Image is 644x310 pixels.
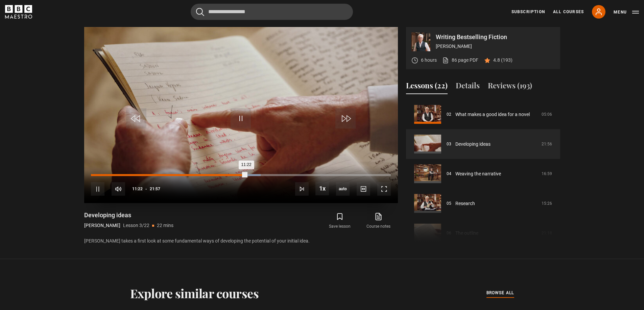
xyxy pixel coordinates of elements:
[196,8,204,16] button: Submit the search query
[5,5,32,19] svg: BBC Maestro
[377,182,391,196] button: Fullscreen
[436,43,555,50] p: [PERSON_NAME]
[132,183,143,195] span: 11:22
[84,27,398,203] video-js: Video Player
[336,182,350,196] div: Current quality: 1080p
[130,286,259,300] h2: Explore similar courses
[455,200,475,207] a: Research
[488,80,532,94] button: Reviews (193)
[553,9,584,15] a: All Courses
[406,80,448,94] button: Lessons (22)
[455,170,501,177] a: Weaving the narrative
[112,182,125,196] button: Mute
[157,222,173,229] p: 22 mins
[511,9,545,15] a: Subscription
[359,211,398,231] a: Course notes
[455,141,491,148] a: Developing ideas
[456,80,480,94] button: Details
[320,211,359,231] button: Save lesson
[191,4,353,20] input: Search
[336,182,350,196] span: auto
[614,9,639,16] button: Toggle navigation
[91,182,104,196] button: Pause
[493,57,512,64] p: 4.8 (193)
[91,174,390,176] div: Progress Bar
[84,222,120,229] p: [PERSON_NAME]
[84,211,173,219] h1: Developing ideas
[486,289,514,297] a: browse all
[295,182,309,196] button: Next Lesson
[315,182,329,195] button: Playback Rate
[436,34,555,40] p: Writing Bestselling Fiction
[421,57,437,64] p: 6 hours
[150,183,160,195] span: 21:57
[84,237,398,245] p: [PERSON_NAME] takes a first look at some fundamental ways of developing the potential of your ini...
[123,222,149,229] p: Lesson 3/22
[455,111,530,118] a: What makes a good idea for a novel
[357,182,370,196] button: Captions
[442,57,478,64] a: 86 page PDF
[145,187,147,191] span: -
[486,289,514,296] span: browse all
